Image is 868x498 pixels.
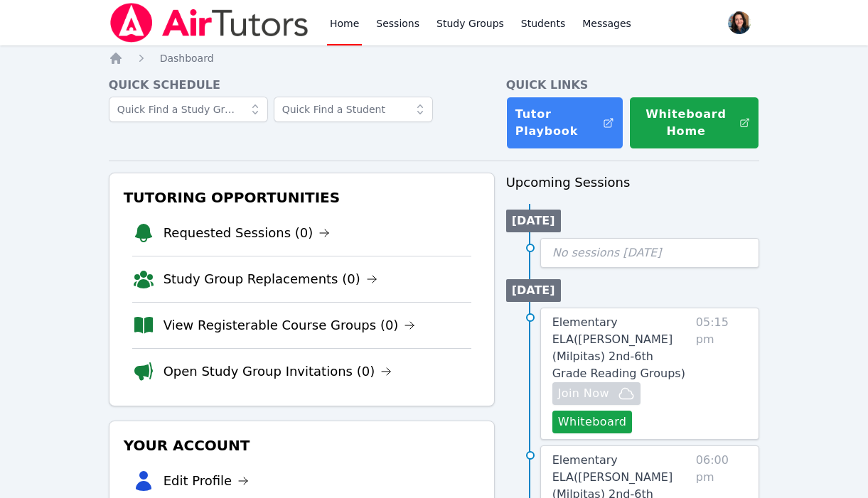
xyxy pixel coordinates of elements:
h4: Quick Links [506,77,760,94]
a: Study Group Replacements (0) [164,269,377,289]
span: 05:15 pm [696,314,748,433]
span: Elementary ELA ( [PERSON_NAME] (Milpitas) 2nd-6th Grade Reading Groups ) [552,315,685,380]
a: View Registerable Course Groups (0) [164,315,416,335]
h3: Your Account [121,433,483,458]
img: Air Tutors [109,3,310,43]
button: Join Now [552,382,641,405]
a: Elementary ELA([PERSON_NAME] (Milpitas) 2nd-6th Grade Reading Groups) [552,314,690,382]
h3: Tutoring Opportunities [121,185,483,210]
button: Whiteboard Home [629,97,759,149]
input: Quick Find a Student [274,97,433,122]
a: Open Study Group Invitations (0) [164,362,392,381]
a: Dashboard [160,51,214,65]
span: Dashboard [160,53,214,64]
nav: Breadcrumb [109,51,760,65]
button: Whiteboard [552,411,633,433]
span: Messages [582,16,631,31]
a: Edit Profile [164,471,250,491]
span: Join Now [558,385,609,402]
li: [DATE] [506,210,561,232]
a: Requested Sessions (0) [164,223,331,243]
li: [DATE] [506,279,561,302]
h4: Quick Schedule [109,77,495,94]
a: Tutor Playbook [506,97,623,149]
h3: Upcoming Sessions [506,173,760,193]
span: No sessions [DATE] [552,246,662,259]
input: Quick Find a Study Group [109,97,268,122]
